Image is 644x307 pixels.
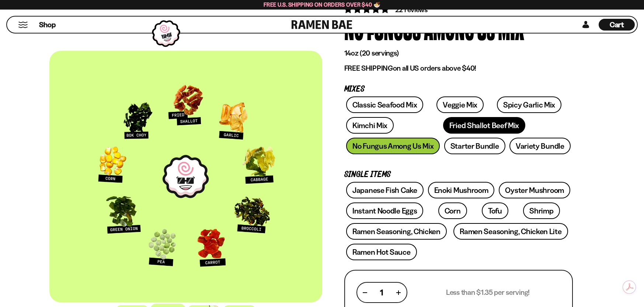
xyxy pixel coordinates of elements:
p: Less than $1.35 per serving! [446,288,530,297]
div: Cart [599,17,635,33]
a: Kimchi Mix [346,117,394,134]
a: Oyster Mushroom [499,182,570,198]
div: Us [477,15,495,42]
div: Fungus [367,15,421,42]
span: Cart [610,20,624,29]
a: Enoki Mushroom [428,182,495,198]
a: Shop [39,19,56,31]
a: Classic Seafood Mix [346,96,423,113]
span: Free U.S. Shipping on Orders over $40 🍜 [264,1,380,8]
a: Shrimp [523,202,560,219]
a: Corn [438,202,467,219]
button: Mobile Menu Trigger [18,22,28,28]
a: Instant Noodle Eggs [346,202,423,219]
span: Shop [39,20,56,30]
div: Mix [498,15,524,42]
span: 1 [380,288,383,297]
p: 14oz (20 servings) [344,49,573,58]
div: Among [424,15,474,42]
p: Mixes [344,86,573,93]
a: Veggie Mix [436,96,484,113]
strong: FREE SHIPPING [344,64,393,73]
a: Starter Bundle [444,138,505,154]
p: Single Items [344,171,573,178]
p: on all US orders above $40! [344,64,573,73]
a: Spicy Garlic Mix [497,96,561,113]
a: Ramen Hot Sauce [346,244,417,260]
a: Fried Shallot Beef Mix [443,117,525,134]
a: Japanese Fish Cake [346,182,424,198]
a: Tofu [482,202,508,219]
a: Ramen Seasoning, Chicken [346,223,447,240]
a: Ramen Seasoning, Chicken Lite [453,223,568,240]
a: Variety Bundle [509,138,571,154]
div: No [344,15,364,42]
